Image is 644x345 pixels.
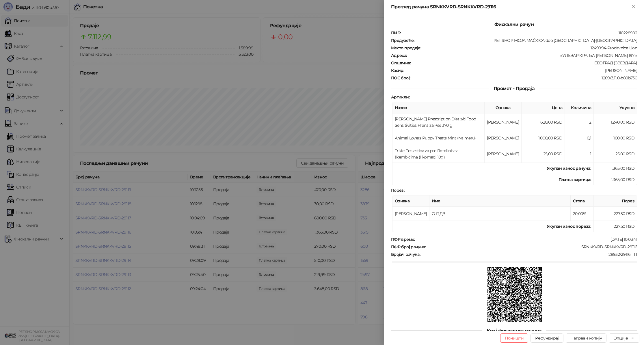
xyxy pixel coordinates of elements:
[594,221,637,232] td: 227,50 RSD
[411,60,638,66] div: БЕОГРАД (ЗВЕЗДАРА)
[594,131,637,145] td: 100,00 RSD
[391,3,630,10] div: Преглед рачуна SRNKKVRD-SRNKKVRD-29116
[522,113,565,131] td: 620,00 RSD
[630,3,637,10] button: Close
[565,113,594,131] td: 2
[487,267,542,322] img: QR код
[571,207,594,221] td: 20,00%
[391,60,411,66] strong: Општина :
[391,94,410,100] strong: Артикли :
[407,53,638,58] div: БУЛЕВАР КРАЉА [PERSON_NAME] 197Б
[391,188,404,193] strong: Порез :
[391,237,415,242] strong: ПФР време :
[594,113,637,131] td: 1.240,00 RSD
[594,174,637,185] td: 1.365,00 RSD
[594,163,637,174] td: 1.365,00 RSD
[547,224,591,229] strong: Укупан износ пореза:
[565,102,594,113] th: Количина
[391,68,404,73] strong: Касир :
[485,131,522,145] td: [PERSON_NAME]
[429,195,571,207] th: Име
[565,145,594,163] td: 1
[391,252,420,257] strong: Бројач рачуна :
[559,177,591,182] strong: Платна картица :
[613,335,628,341] div: Опције
[522,145,565,163] td: 25,00 RSD
[489,86,539,91] span: Промет - Продаја
[565,131,594,145] td: 0,1
[391,244,426,249] strong: ПФР број рачуна :
[391,38,414,43] strong: Предузеће :
[500,333,528,343] button: Поништи
[422,45,638,51] div: 1249994-Prodavnica Lion
[392,131,485,145] td: Animal Lovers Puppy Treats Mint (Na meru)
[482,328,546,333] span: Крај фискалног рачуна
[392,195,429,207] th: Ознака
[391,30,401,36] strong: ПИБ :
[429,207,571,221] td: О-ПДВ
[522,131,565,145] td: 1.000,00 RSD
[391,45,421,51] strong: Место продаје :
[392,102,485,113] th: Назив
[392,145,485,163] td: Trixie Poslastica za pse Rotolinis sa škembićima (1 komad, 10g)
[405,68,638,73] div: [PERSON_NAME]
[391,75,410,81] strong: ПОС број :
[392,207,429,221] td: [PERSON_NAME]
[411,75,638,81] div: 1289/3.11.0-b80b730
[522,102,565,113] th: Цена
[485,113,522,131] td: [PERSON_NAME]
[391,53,407,58] strong: Адреса :
[609,333,639,343] button: Опције
[594,145,637,163] td: 25,00 RSD
[401,30,638,36] div: 110228902
[416,237,638,242] div: [DATE] 10:03:41
[485,102,522,113] th: Ознака
[415,38,638,43] div: PET SHOP MOJA MAČKICA doo [GEOGRAPHIC_DATA]-[GEOGRAPHIC_DATA]
[594,195,637,207] th: Порез
[571,195,594,207] th: Стопа
[392,113,485,131] td: [PERSON_NAME] Prescription Diet z/d Food Sensitivities Hrana za Pse 370 g
[421,252,638,257] div: 28932/29116ПП
[426,244,638,249] div: SRNKKVRD-SRNKKVRD-29116
[490,22,538,27] span: Фискални рачун
[566,333,606,343] button: Направи копију
[547,166,591,171] strong: Укупан износ рачуна :
[570,335,602,341] span: Направи копију
[531,333,563,343] button: Рефундирај
[485,145,522,163] td: [PERSON_NAME]
[594,207,637,221] td: 227,50 RSD
[594,102,637,113] th: Укупно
